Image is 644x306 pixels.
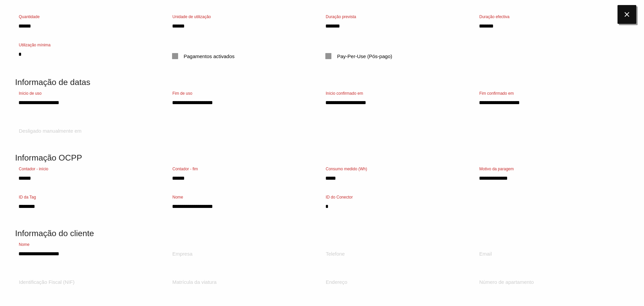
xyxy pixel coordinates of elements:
[326,250,345,258] label: Telefone
[19,14,40,20] label: Quantidade
[172,250,193,258] label: Empresa
[172,14,211,20] label: Unidade de utilização
[15,229,629,238] h5: Informação do cliente
[19,127,82,135] label: Desligado manualmente em
[326,14,356,20] label: Duração prevista
[172,90,192,96] label: Fim de uso
[479,14,509,20] label: Duração efectiva
[479,250,492,258] label: Email
[172,278,217,286] label: Matrícula da viatura
[326,166,367,172] label: Consumo medido (Wh)
[19,194,36,200] label: ID da Tag
[19,42,51,48] label: Utilização mínima
[19,278,74,286] label: Identificação Fiscal (NIF)
[618,5,636,24] i: close
[325,52,392,60] span: Pay-Per-Use (Pós-pago)
[326,194,353,200] label: ID do Conector
[19,166,48,172] label: Contador - início
[479,278,534,286] label: Número de apartamento
[172,194,183,200] label: Nome
[326,278,347,286] label: Endereço
[15,78,629,87] h5: Informação de datas
[19,90,42,96] label: Início de uso
[326,90,363,96] label: Início confirmado em
[479,166,514,172] label: Motivo da paragem
[19,242,30,248] label: Nome
[172,52,235,60] span: Pagamentos activados
[15,153,629,162] h5: Informação OCPP
[172,166,198,172] label: Contador - fim
[479,90,514,96] label: Fim confirmado em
